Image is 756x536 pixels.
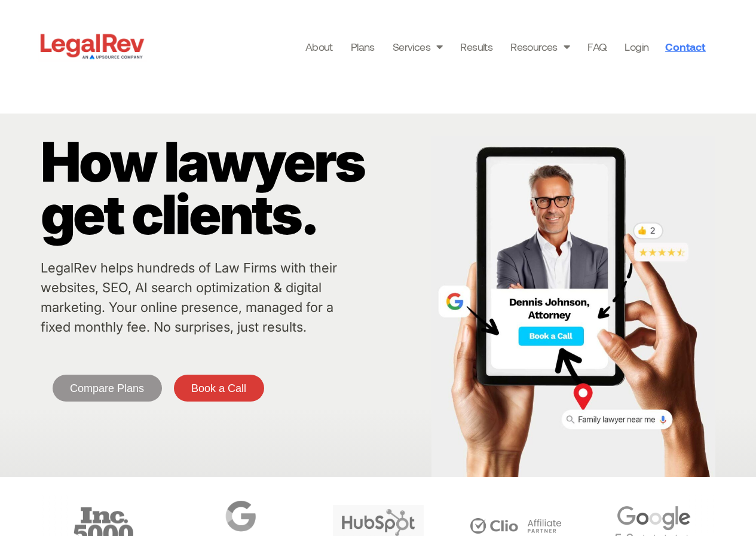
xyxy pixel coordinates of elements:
span: Compare Plans [70,383,144,394]
a: Services [393,38,443,55]
a: Plans [351,38,375,55]
span: Book a Call [191,383,246,394]
a: FAQ [587,38,607,55]
a: Login [625,38,648,55]
a: LegalRev helps hundreds of Law Firms with their websites, SEO, AI search optimization & digital m... [41,260,337,335]
a: Book a Call [174,375,264,402]
a: Results [460,38,492,55]
a: Resources [510,38,570,55]
nav: Menu [305,38,649,55]
a: Compare Plans [53,375,162,402]
a: Contact [660,37,713,56]
span: Contact [665,41,705,52]
p: How lawyers get clients. [41,136,426,241]
a: About [305,38,333,55]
